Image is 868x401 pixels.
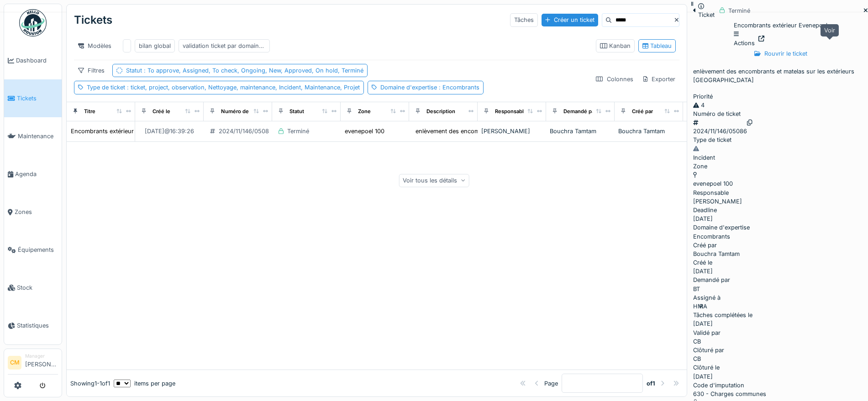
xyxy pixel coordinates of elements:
[693,101,868,109] div: 4
[693,162,868,171] div: Zone
[693,109,868,118] div: Numéro de ticket
[639,73,679,86] div: Exporter
[126,66,363,75] div: Statut
[4,117,62,155] a: Maintenance
[693,267,713,276] div: [DATE]
[693,223,868,232] div: Domaine d'expertise
[8,353,58,375] a: CM Manager[PERSON_NAME]
[221,108,264,115] div: Numéro de ticket
[693,276,868,284] div: Demandé par
[495,108,527,115] div: Responsable
[693,381,868,390] div: Code d'imputation
[426,108,455,115] div: Description
[693,241,868,250] div: Créé par
[751,47,811,60] div: Rouvrir le ticket
[219,127,273,135] div: 2024/11/146/05086
[693,337,701,346] div: CB
[4,155,62,193] a: Agenda
[700,302,707,311] div: RA
[693,67,868,84] p: enlèvement des encombrants et matelas sur les extérieurs [GEOGRAPHIC_DATA]
[693,311,868,319] div: Tâches complétées le
[693,372,713,381] div: [DATE]
[25,353,58,372] li: [PERSON_NAME]
[17,321,58,330] span: Statistiques
[728,6,750,15] div: Terminé
[693,381,868,398] div: 630 - Charges communes
[693,354,701,363] div: CB
[142,67,363,74] span: : To approve, Assigned, To check, Ongoing, New, Approved, On hold, Terminé
[380,83,479,92] div: Domaine d'expertise
[183,42,266,50] div: validation ticket par domaine d'expertise
[510,13,538,26] div: Tâches
[693,153,715,162] div: Incident
[25,353,58,359] div: Manager
[4,42,62,79] a: Dashboard
[416,127,558,135] div: enlèvement des encombrants et matelas sur les e...
[693,135,868,144] div: Type de ticket
[19,9,47,36] img: Badge_color-CXgf-gQk.svg
[693,363,868,372] div: Clôturé le
[592,73,637,86] div: Colonnes
[74,64,109,77] div: Filtres
[70,379,110,388] div: Showing 1 - 1 of 1
[4,79,62,117] a: Tickets
[399,174,469,187] div: Voir tous les détails
[18,245,58,254] span: Équipements
[4,269,62,307] a: Stock
[542,14,598,26] div: Créer un ticket
[17,94,58,103] span: Tickets
[4,193,62,231] a: Zones
[437,84,479,91] span: : Encombrants
[87,83,360,92] div: Type de ticket
[114,379,175,388] div: items per page
[17,283,58,292] span: Stock
[287,127,309,135] div: Terminé
[693,258,868,267] div: Créé le
[693,285,700,293] div: BT
[618,127,679,135] div: Bouchra Tamtam
[693,302,703,311] div: HM
[145,127,194,135] div: [DATE] @ 16:39:26
[693,346,868,354] div: Clôturé par
[642,42,672,50] div: Tableau
[74,39,116,52] div: Modèles
[693,214,713,223] div: [DATE]
[693,293,868,302] div: Assigné à
[693,241,868,258] div: Bouchra Tamtam
[693,188,868,206] div: [PERSON_NAME]
[544,379,558,388] div: Page
[632,108,653,115] div: Créé par
[8,356,21,370] li: CM
[693,127,747,135] div: 2024/11/146/05086
[647,379,655,388] strong: of 1
[345,127,384,135] div: evenepoel 100
[153,108,170,115] div: Créé le
[74,8,112,32] div: Tickets
[71,127,164,135] div: Encombrants extérieur Evenepoel
[821,24,839,36] div: Voir
[734,21,827,47] div: Encombrants extérieur Evenepoel
[358,108,371,115] div: Zone
[4,231,62,269] a: Équipements
[693,328,868,337] div: Validé par
[18,132,58,141] span: Maintenance
[563,108,596,115] div: Demandé par
[734,30,755,47] div: Actions
[84,108,95,115] div: Titre
[693,179,733,188] div: evenepoel 100
[550,127,611,135] div: Bouchra Tamtam
[15,208,58,216] span: Zones
[125,84,360,91] span: : ticket, project, observation, Nettoyage, maintenance, Incident, Maintenance, Projet
[693,223,868,240] div: Encombrants
[693,188,868,197] div: Responsable
[698,10,715,19] div: Ticket
[693,206,868,214] div: Deadline
[16,56,58,65] span: Dashboard
[481,127,542,135] div: [PERSON_NAME]
[4,307,62,344] a: Statistiques
[600,42,631,50] div: Kanban
[693,319,713,328] div: [DATE]
[15,170,58,178] span: Agenda
[139,42,171,50] div: bilan global
[693,92,868,101] div: Priorité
